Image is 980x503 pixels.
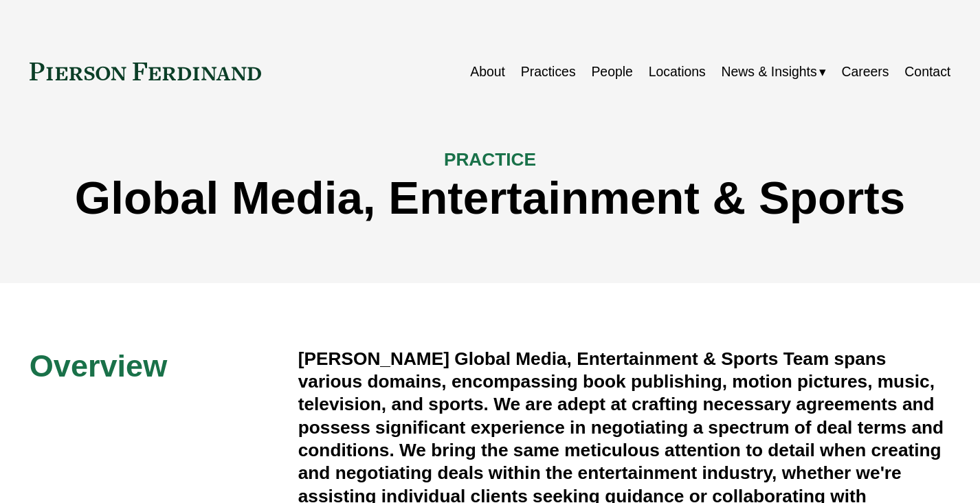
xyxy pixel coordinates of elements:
[722,60,817,84] span: News & Insights
[30,171,950,224] h1: Global Media, Entertainment & Sports
[521,58,576,85] a: Practices
[842,58,889,85] a: Careers
[722,58,826,85] a: folder dropdown
[30,348,167,383] span: Overview
[649,58,706,85] a: Locations
[444,149,536,170] span: PRACTICE
[470,58,505,85] a: About
[904,58,950,85] a: Contact
[591,58,632,85] a: People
